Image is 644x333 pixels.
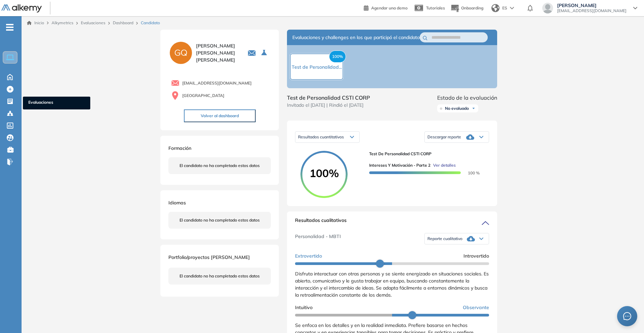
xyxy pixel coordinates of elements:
span: Portfolio/proyectos [PERSON_NAME] [168,254,250,260]
span: Descargar reporte [427,134,461,140]
button: Ver detalles [430,162,456,168]
span: Agendar una demo [371,5,408,10]
span: Idiomas [168,200,186,206]
span: Intuitivo [295,304,313,311]
span: [PERSON_NAME] [557,3,626,8]
span: El candidato no ha completado estos datos [180,217,260,223]
span: Evaluaciones y challenges en los que participó el candidato [292,34,420,41]
span: [GEOGRAPHIC_DATA] [182,93,224,99]
a: Agendar una demo [364,3,408,11]
span: Observante [463,304,489,311]
span: Test de Personalidad... [292,64,342,70]
img: world [491,4,500,12]
span: Tutoriales [426,5,445,10]
span: message [623,312,632,321]
img: PROFILE_MENU_LOGO_USER [168,40,193,65]
span: El candidato no ha completado estos datos [180,163,260,169]
a: Dashboard [113,20,133,25]
span: Reporte cualitativo [427,236,462,241]
span: Alkymetrics [52,20,73,25]
span: Test de Personalidad CSTI CORP [369,151,484,157]
a: Inicio [27,20,44,26]
span: Resultados cualitativos [295,217,347,228]
i: - [6,27,13,28]
span: Personalidad - MBTI [295,233,341,244]
span: 100 % [460,170,480,175]
span: Evaluaciones [28,99,85,107]
span: Extrovertido [295,253,322,260]
span: Estado de la evaluación [437,94,497,102]
span: 100% [329,51,346,63]
span: [EMAIL_ADDRESS][DOMAIN_NAME] [182,80,252,86]
span: Disfruta interactuar con otras personas y se siente energizado en situaciones sociales. Es abiert... [295,271,489,298]
img: Ícono de flecha [472,106,476,110]
span: El candidato no ha completado estos datos [180,273,260,279]
span: 100% [300,168,348,178]
img: Logo [1,4,42,13]
span: Resultados cuantitativos [298,134,344,139]
button: Onboarding [450,1,483,15]
img: arrow [510,7,514,9]
span: ES [502,5,507,11]
span: Test de Personalidad CSTI CORP [287,94,370,102]
span: [PERSON_NAME] [PERSON_NAME] [PERSON_NAME] [196,42,239,64]
span: Formación [168,145,191,151]
span: Candidato [141,20,160,26]
span: [EMAIL_ADDRESS][DOMAIN_NAME] [557,8,626,13]
button: Volver al dashboard [184,109,256,122]
span: Onboarding [461,5,483,10]
span: No evaluado [445,106,469,111]
a: Evaluaciones [81,20,105,25]
span: Invitado el [DATE] | Rindió el [DATE] [287,102,370,109]
span: Introvertido [463,253,489,260]
span: Ver detalles [433,162,456,168]
button: Seleccione la evaluación activa [259,47,271,59]
span: Intereses y Motivación - Parte 2 [369,162,430,168]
